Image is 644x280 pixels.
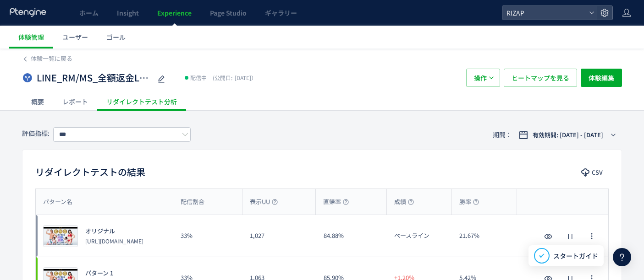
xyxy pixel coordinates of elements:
button: ヒートマップを見る [504,69,577,87]
span: 体験管理 [18,32,44,42]
span: 直帰率 [323,198,349,206]
span: 体験編集 [589,69,614,87]
span: ホーム [79,8,99,17]
span: ヒートマップを見る [512,69,569,87]
span: パターン 1 [85,269,113,278]
span: ユーザー [62,32,88,42]
div: リダイレクトテスト分析 [97,92,186,111]
span: 操作 [474,69,487,87]
span: (公開日: [213,74,232,81]
div: 1,027 [242,215,316,257]
span: Insight [117,8,139,17]
span: RIZAP [504,6,585,20]
span: CSV [592,165,603,180]
span: 評価指標: [22,129,50,138]
span: Page Studio [210,8,247,17]
button: CSV [577,165,609,180]
span: パターン名 [43,198,72,206]
span: オリジナル [85,227,115,236]
span: 84.88% [324,231,344,240]
button: 操作 [466,69,500,87]
span: 成績 [394,198,414,206]
span: スタートガイド [553,251,598,261]
h2: リダイレクトテストの結果 [35,165,145,179]
div: 33% [173,215,242,257]
span: 配信割合 [181,198,204,206]
span: 配信中 [190,73,207,82]
span: 期間： [493,127,512,142]
button: 有効期間: [DATE] - [DATE] [513,128,622,142]
span: 勝率 [459,198,479,206]
p: https://lp.rizap.jp/lp/cmlink-241201/ [85,237,143,245]
div: 21.67% [452,215,517,257]
div: レポート [53,92,97,111]
span: [DATE]） [210,74,257,81]
span: 有効期間: [DATE] - [DATE] [533,130,603,140]
span: ベースライン [394,232,429,240]
button: 体験編集 [581,69,622,87]
span: 表示UU [250,198,278,206]
span: Experience [157,8,192,17]
div: 概要 [22,92,53,111]
img: 71b546566ce58f4e3d2b9d060e7bbdcc1756175365477.jpeg [44,226,77,247]
span: 体験一覧に戻る [31,54,72,63]
span: LINE_RM/MS_全額返金LP検証 [37,71,151,85]
span: ゴール [106,32,126,42]
span: ギャラリー [265,8,297,17]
